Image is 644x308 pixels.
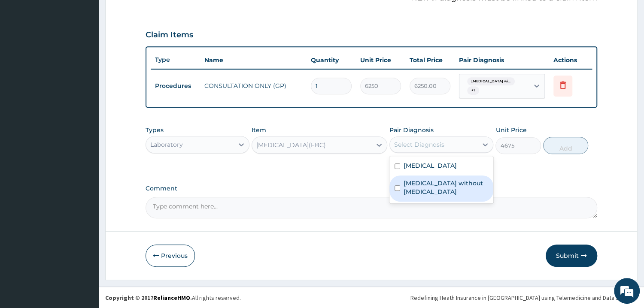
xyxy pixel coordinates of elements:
a: RelianceHMO [153,294,190,302]
label: Comment [146,185,597,192]
th: Total Price [405,51,455,69]
th: Unit Price [356,51,405,69]
label: Item [252,126,266,134]
button: Add [543,137,588,154]
span: + 1 [467,86,479,95]
span: [MEDICAL_DATA] wi... [467,77,515,86]
label: [MEDICAL_DATA] without [MEDICAL_DATA] [404,179,488,196]
div: Laboratory [150,140,183,149]
label: Types [146,127,164,134]
div: Chat with us now [45,48,144,59]
img: d_794563401_company_1708531726252_794563401 [16,43,35,64]
div: [MEDICAL_DATA](FBC) [256,141,326,149]
th: Name [200,51,307,69]
button: Submit [546,245,597,267]
th: Pair Diagnosis [455,51,549,69]
div: Select Diagnosis [394,140,444,149]
th: Type [151,52,200,68]
th: Quantity [307,51,356,69]
h3: Claim Items [146,30,193,40]
div: Minimize live chat window [141,4,161,25]
label: [MEDICAL_DATA] [404,161,457,170]
th: Actions [549,51,592,69]
strong: Copyright © 2017 . [105,294,192,302]
button: Previous [146,245,195,267]
td: Procedures [151,78,200,94]
label: Unit Price [495,126,526,134]
span: We're online! [50,97,118,183]
label: Pair Diagnosis [389,126,434,134]
div: Redefining Heath Insurance in [GEOGRAPHIC_DATA] using Telemedicine and Data Science! [410,293,638,302]
td: CONSULTATION ONLY (GP) [200,77,307,94]
textarea: Type your message and hit 'Enter' [4,211,164,242]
